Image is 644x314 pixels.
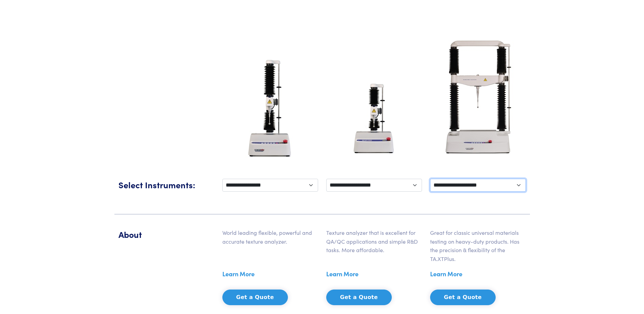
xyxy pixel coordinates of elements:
[430,290,496,305] button: Get a Quote
[432,29,524,165] img: ta-hd-analyzer.jpg
[326,228,422,255] p: Texture analyzer that is excellent for QA/QC applications and simple R&D tasks. More affordable.
[430,228,526,263] p: Great for classic universal materials testing on heavy-duty products. Has the precision & flexibi...
[118,228,214,240] h5: About
[118,179,214,191] h5: Select Instruments:
[222,269,255,279] a: Learn More
[345,72,403,165] img: ta-xt-express-analyzer.jpg
[326,269,358,279] a: Learn More
[238,55,302,165] img: ta-xt-plus-analyzer.jpg
[222,228,318,246] p: World leading flexible, powerful and accurate texture analyzer.
[430,269,462,279] a: Learn More
[326,290,392,305] button: Get a Quote
[222,290,288,305] button: Get a Quote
